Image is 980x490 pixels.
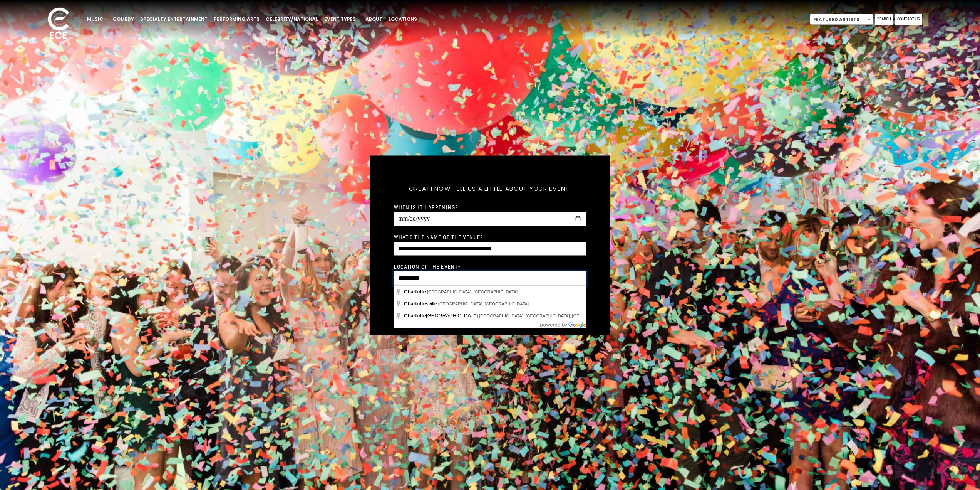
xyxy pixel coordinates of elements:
[84,13,110,26] a: Music
[394,263,461,270] label: Location of the event
[404,289,426,295] span: Charlotte
[404,301,438,306] span: sville
[810,14,873,25] span: Featured Artists
[263,13,321,26] a: Celebrity/National
[438,301,529,306] span: [GEOGRAPHIC_DATA], [GEOGRAPHIC_DATA]
[394,175,586,202] h5: Great! Now tell us a little about your event.
[39,5,78,43] img: ece_new_logo_whitev2-1.png
[110,13,137,26] a: Comedy
[895,14,922,25] a: Contact Us
[362,13,385,26] a: About
[385,13,420,26] a: Locations
[137,13,211,26] a: Specialty Entertainment
[427,290,518,294] span: [GEOGRAPHIC_DATA], [GEOGRAPHIC_DATA]
[404,313,479,318] span: [GEOGRAPHIC_DATA]
[394,233,483,240] label: What's the name of the venue?
[211,13,263,26] a: Performing Arts
[394,204,458,210] label: When is it happening?
[875,14,893,25] a: Search
[321,13,362,26] a: Event Types
[479,313,616,318] span: [GEOGRAPHIC_DATA], [GEOGRAPHIC_DATA], [GEOGRAPHIC_DATA]
[404,313,426,318] span: Charlotte
[404,301,426,306] span: Charlotte
[810,14,873,25] span: Featured Artists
